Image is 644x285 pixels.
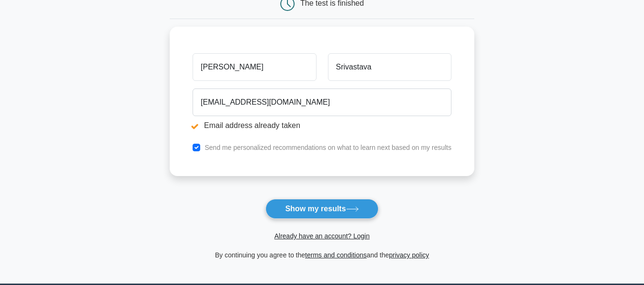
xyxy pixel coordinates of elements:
input: Last name [328,53,451,81]
input: First name [193,53,316,81]
div: By continuing you agree to the and the [164,249,480,261]
label: Send me personalized recommendations on what to learn next based on my results [204,144,451,151]
a: terms and conditions [305,251,367,259]
li: Email address already taken [193,120,451,131]
button: Show my results [266,199,378,219]
input: Email [193,88,451,116]
a: privacy policy [389,251,429,259]
a: Already have an account? Login [274,232,369,240]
